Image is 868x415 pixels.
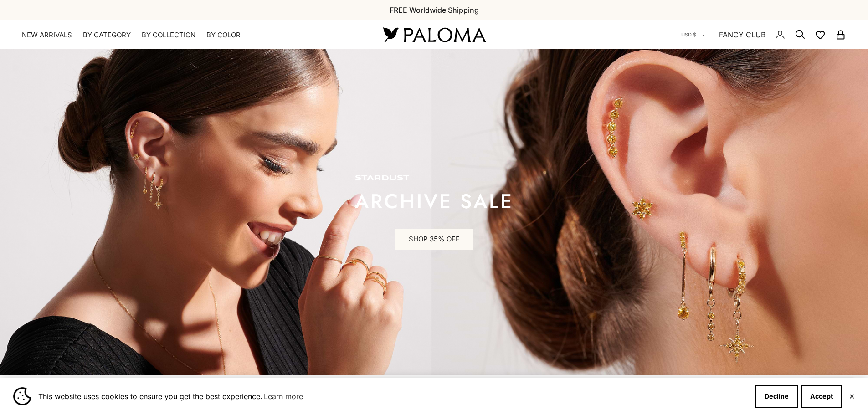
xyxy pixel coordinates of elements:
[849,394,855,399] button: Close
[22,31,72,40] a: NEW ARRIVALS
[13,387,31,405] img: Cookie banner
[262,389,304,403] a: Learn more
[355,192,514,210] p: ARCHIVE SALE
[390,4,479,16] p: FREE Worldwide Shipping
[395,229,473,251] a: SHOP 35% OFF
[206,31,241,40] summary: By Color
[681,20,846,49] nav: Secondary navigation
[681,31,705,39] button: USD $
[83,31,131,40] summary: By Category
[755,385,798,408] button: Decline
[38,389,748,403] span: This website uses cookies to ensure you get the best experience.
[801,385,842,408] button: Accept
[681,31,696,39] span: USD $
[22,31,361,40] nav: Primary navigation
[719,29,765,41] a: FANCY CLUB
[142,31,195,40] summary: By Collection
[355,174,514,183] p: STARDUST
